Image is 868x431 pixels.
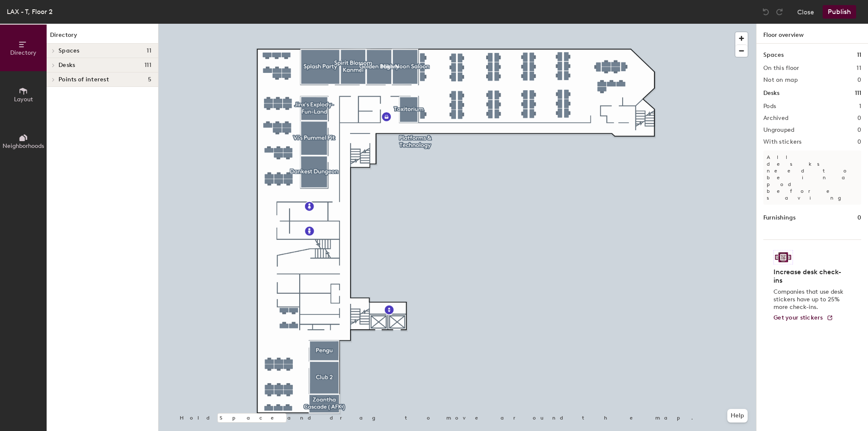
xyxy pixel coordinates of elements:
[58,76,109,83] span: Points of interest
[10,49,36,56] span: Directory
[773,268,846,285] h4: Increase desk check-ins
[773,250,793,264] img: Sticker logo
[47,31,158,44] h1: Directory
[773,314,833,322] a: Get your stickers
[3,142,44,150] span: Neighborhoods
[763,115,788,122] h2: Archived
[148,76,151,83] span: 5
[797,5,814,19] button: Close
[58,62,75,69] span: Desks
[857,50,861,60] h1: 11
[857,127,861,133] h2: 0
[145,62,151,69] span: 111
[763,89,779,98] h1: Desks
[773,314,823,321] span: Get your stickers
[763,65,799,72] h2: On this floor
[147,47,151,54] span: 11
[763,213,796,222] h1: Furnishings
[823,5,856,19] button: Publish
[763,103,776,110] h2: Pods
[763,139,802,145] h2: With stickers
[859,103,861,110] h2: 1
[763,50,784,60] h1: Spaces
[763,77,798,83] h2: Not on map
[763,150,861,205] p: All desks need to be in a pod before saving
[763,127,795,133] h2: Ungrouped
[857,115,861,122] h2: 0
[775,8,784,16] img: Redo
[857,65,861,72] h2: 11
[14,96,33,103] span: Layout
[7,6,53,17] div: LAX - T, Floor 2
[857,213,861,222] h1: 0
[855,89,861,98] h1: 111
[58,47,80,54] span: Spaces
[857,77,861,83] h2: 0
[757,24,868,44] h1: Floor overview
[762,8,770,16] img: Undo
[727,409,748,423] button: Help
[773,288,846,311] p: Companies that use desk stickers have up to 25% more check-ins.
[857,139,861,145] h2: 0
